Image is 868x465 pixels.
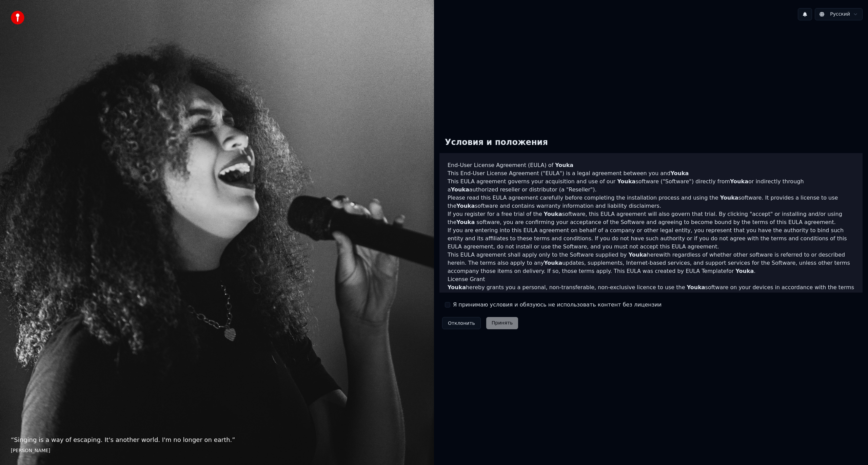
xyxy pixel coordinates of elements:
[448,283,854,300] p: hereby grants you a personal, non-transferable, non-exclusive licence to use the software on your...
[448,210,854,226] p: If you register for a free trial of the software, this EULA agreement will also govern that trial...
[448,284,466,291] span: Youka
[448,226,854,251] p: If you are entering into this EULA agreement on behalf of a company or other legal entity, you re...
[629,252,647,258] span: Youka
[687,284,705,291] span: Youka
[448,194,854,210] p: Please read this EULA agreement carefully before completing the installation process and using th...
[730,178,748,185] span: Youka
[456,203,475,209] span: Youka
[439,132,553,153] div: Условия и положения
[11,447,423,454] footer: [PERSON_NAME]
[456,219,475,225] span: Youka
[451,186,469,193] span: Youka
[686,268,726,274] a: EULA Template
[11,435,423,445] p: “ Singing is a way of escaping. It's another world. I'm no longer on earth. ”
[453,301,662,309] label: Я принимаю условия и обязуюсь не использовать контент без лицензии
[735,268,754,274] span: Youka
[544,211,562,217] span: Youka
[448,161,854,169] h3: End-User License Agreement (EULA) of
[617,178,635,185] span: Youka
[555,162,573,168] span: Youka
[670,170,689,176] span: Youka
[448,169,854,178] p: This End-User License Agreement ("EULA") is a legal agreement between you and
[448,275,854,283] h3: License Grant
[11,11,24,24] img: youka
[720,194,738,201] span: Youka
[544,260,562,266] span: Youka
[442,317,481,329] button: Отклонить
[448,251,854,275] p: This EULA agreement shall apply only to the Software supplied by herewith regardless of whether o...
[448,178,854,194] p: This EULA agreement governs your acquisition and use of our software ("Software") directly from o...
